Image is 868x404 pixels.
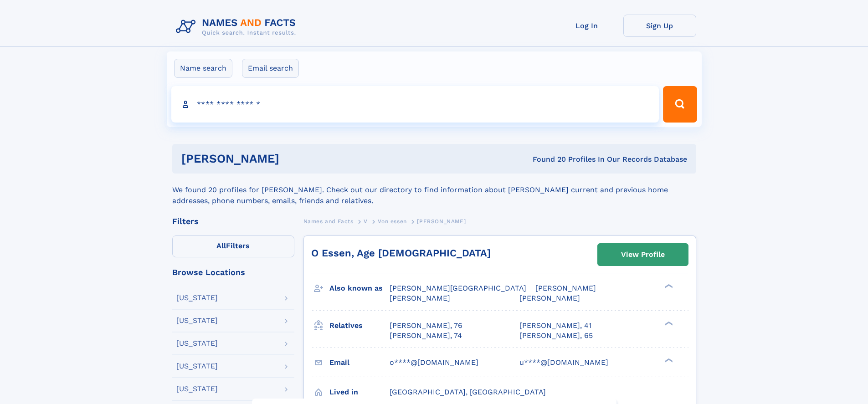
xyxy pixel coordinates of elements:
[176,294,218,302] div: [US_STATE]
[621,244,665,265] div: View Profile
[176,317,218,324] div: [US_STATE]
[329,318,390,333] h3: Relatives
[172,235,294,257] label: Filters
[303,215,354,227] a: Names and Facts
[172,217,294,225] div: Filters
[172,15,303,39] img: Logo Names and Facts
[176,385,218,393] div: [US_STATE]
[176,340,218,347] div: [US_STATE]
[364,218,368,225] span: V
[623,15,696,37] a: Sign Up
[181,153,406,164] h1: [PERSON_NAME]
[663,86,697,123] button: Search Button
[598,244,688,266] a: View Profile
[519,331,593,341] a: [PERSON_NAME], 65
[406,154,687,164] div: Found 20 Profiles In Our Records Database
[364,215,368,227] a: V
[242,59,299,78] label: Email search
[174,59,232,78] label: Name search
[329,355,390,370] h3: Email
[216,241,226,250] span: All
[329,281,390,296] h3: Also known as
[172,268,294,276] div: Browse Locations
[172,174,696,206] div: We found 20 profiles for [PERSON_NAME]. Check out our directory to find information about [PERSON...
[171,86,659,123] input: search input
[176,363,218,370] div: [US_STATE]
[390,321,462,331] a: [PERSON_NAME], 76
[417,218,466,225] span: [PERSON_NAME]
[535,284,596,292] span: [PERSON_NAME]
[390,284,526,292] span: [PERSON_NAME][GEOGRAPHIC_DATA]
[519,294,580,302] span: [PERSON_NAME]
[663,283,673,289] div: ❯
[519,321,591,331] a: [PERSON_NAME], 41
[329,384,390,400] h3: Lived in
[390,388,546,396] span: [GEOGRAPHIC_DATA], [GEOGRAPHIC_DATA]
[390,331,462,341] a: [PERSON_NAME], 74
[663,357,673,363] div: ❯
[311,247,491,259] a: O Essen, Age [DEMOGRAPHIC_DATA]
[378,218,406,225] span: Von essen
[550,15,623,37] a: Log In
[663,320,673,326] div: ❯
[378,215,406,227] a: Von essen
[390,294,450,302] span: [PERSON_NAME]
